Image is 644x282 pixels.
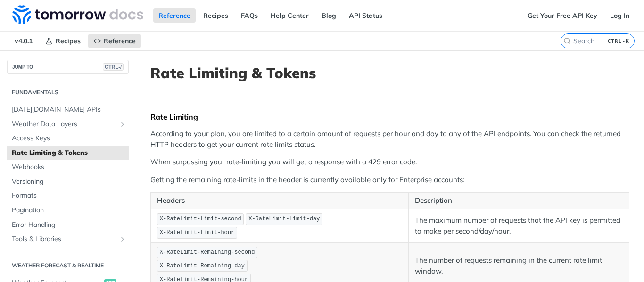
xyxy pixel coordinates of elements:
[9,34,38,48] span: v4.0.1
[12,191,126,201] span: Formats
[150,129,629,150] p: According to your plan, you are limited to a certain amount of requests per hour and day to any o...
[7,203,129,218] a: Pagination
[88,34,141,48] a: Reference
[7,175,129,189] a: Versioning
[12,177,126,186] span: Versioning
[605,36,632,46] kbd: CTRL-K
[12,206,126,215] span: Pagination
[12,162,126,172] span: Webhooks
[160,249,255,256] span: X-RateLimit-Remaining-second
[7,117,129,131] a: Weather Data LayersShow subpages for Weather Data Layers
[415,195,623,206] p: Description
[160,263,245,269] span: X-RateLimit-Remaining-day
[7,60,129,74] button: JUMP TOCTRL-/
[7,261,129,270] h2: Weather Forecast & realtime
[198,8,233,23] a: Recipes
[7,232,129,246] a: Tools & LibrariesShow subpages for Tools & Libraries
[160,216,241,222] span: X-RateLimit-Limit-second
[12,220,126,230] span: Error Handling
[150,175,629,185] p: Getting the remaining rate-limits in the header is currently available only for Enterprise accounts:
[415,215,623,236] p: The maximum number of requests that the API key is permitted to make per second/day/hour.
[7,189,129,203] a: Formats
[103,63,124,71] span: CTRL-/
[563,37,571,45] svg: Search
[236,8,263,23] a: FAQs
[153,8,196,23] a: Reference
[7,146,129,160] a: Rate Limiting & Tokens
[150,64,629,81] h1: Rate Limiting & Tokens
[12,234,116,244] span: Tools & Libraries
[7,131,129,145] a: Access Keys
[12,148,126,158] span: Rate Limiting & Tokens
[119,235,126,243] button: Show subpages for Tools & Libraries
[12,5,143,24] img: Tomorrow.io Weather API Docs
[104,37,136,45] span: Reference
[12,120,116,129] span: Weather Data Layers
[150,112,629,121] div: Rate Limiting
[7,88,129,97] h2: Fundamentals
[56,37,81,45] span: Recipes
[157,195,402,206] p: Headers
[12,105,126,114] span: [DATE][DOMAIN_NAME] APIs
[12,134,126,143] span: Access Keys
[119,121,126,128] button: Show subpages for Weather Data Layers
[522,8,603,23] a: Get Your Free API Key
[248,216,320,222] span: X-RateLimit-Limit-day
[605,8,635,23] a: Log In
[316,8,341,23] a: Blog
[40,34,86,48] a: Recipes
[7,218,129,232] a: Error Handling
[265,8,314,23] a: Help Center
[7,160,129,174] a: Webhooks
[344,8,388,23] a: API Status
[160,229,234,236] span: X-RateLimit-Limit-hour
[7,103,129,117] a: [DATE][DOMAIN_NAME] APIs
[150,157,629,168] p: When surpassing your rate-limiting you will get a response with a 429 error code.
[415,255,623,276] p: The number of requests remaining in the current rate limit window.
